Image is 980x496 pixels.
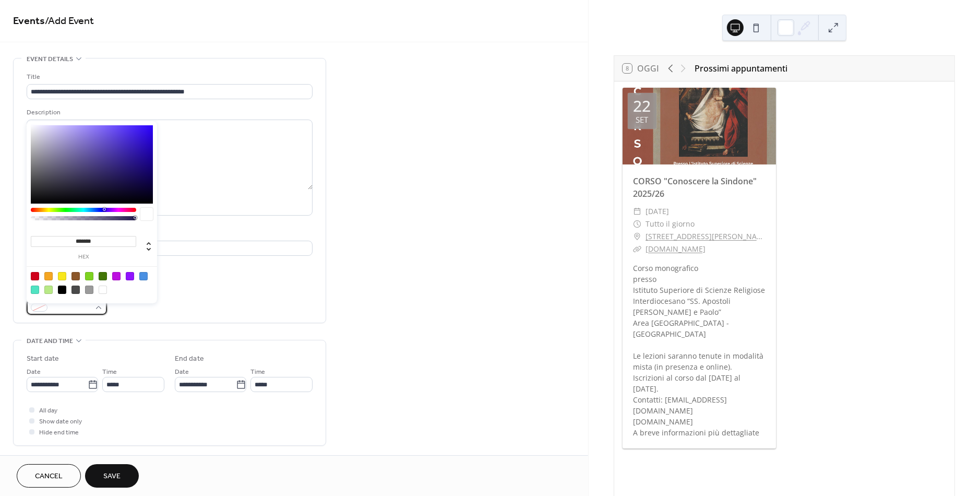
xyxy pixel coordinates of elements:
div: #7ED321 [85,272,93,280]
button: Save [85,464,139,488]
span: Event details [27,54,73,65]
div: End date [175,353,204,364]
div: #F5A623 [44,272,53,280]
div: #B8E986 [44,286,53,294]
div: #BD10E0 [112,272,121,280]
div: Prossimi appuntamenti [695,62,787,75]
span: All day [39,406,57,417]
div: 22 [633,98,651,114]
div: #D0021B [31,272,39,280]
div: Start date [27,353,59,364]
button: Cancel [17,464,81,488]
div: #417505 [99,272,107,280]
a: [DOMAIN_NAME] [646,244,706,254]
label: hex [31,254,136,260]
div: #9B9B9B [85,286,93,294]
div: #9013FE [126,272,134,280]
span: Time [250,367,265,378]
span: Time [102,367,117,378]
div: Title [27,72,310,82]
a: Events [13,11,45,32]
a: [STREET_ADDRESS][PERSON_NAME] [646,230,766,243]
div: #FFFFFF [99,286,107,294]
div: #4A90E2 [139,272,148,280]
span: Date and time [27,336,73,347]
div: ​ [633,243,641,255]
span: Date [175,367,189,378]
span: Date [27,367,41,378]
span: [DATE] [646,205,669,218]
div: #50E3C2 [31,286,39,294]
div: ​ [633,218,641,230]
div: #000000 [58,286,66,294]
div: ​ [633,230,641,243]
span: Tutto il giorno [646,218,695,230]
div: #F8E71C [58,272,66,280]
div: #4A4A4A [71,286,80,294]
div: #8B572A [71,272,80,280]
div: ​ [633,205,641,218]
a: CORSO "Conoscere la Sindone" 2025/26 [633,175,757,199]
div: Location [27,228,310,239]
span: Show date only [39,417,82,428]
span: / Add Event [45,11,94,32]
div: Description [27,107,310,118]
div: set [636,116,648,124]
span: Hide end time [39,428,79,439]
span: Cancel [35,471,63,482]
span: Save [103,471,121,482]
div: Corso monografico presso Istituto Superiore di Scienze Religiose Interdiocesano “SS. Apostoli [PE... [623,263,776,438]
